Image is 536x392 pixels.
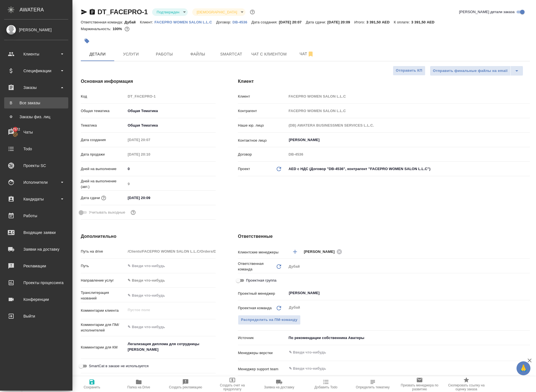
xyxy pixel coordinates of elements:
[411,20,438,24] p: 3 391,50 AED
[238,152,287,157] p: Договор
[81,345,126,350] p: Комментарии для КМ
[81,178,126,190] p: Дней на выполнение (авт.)
[4,111,68,122] a: ФЗаказы физ. лиц
[4,279,68,287] div: Проекты процессинга
[218,51,245,58] span: Smartcat
[126,194,174,202] input: ✎ Введи что-нибудь
[287,262,530,271] div: Дубай
[264,385,294,389] span: Заявка на доставку
[81,27,113,31] p: Маржинальность:
[1,125,71,139] a: 17572Чаты
[1,142,71,156] a: Todo
[1,276,71,290] a: Проекты процессинга
[238,250,287,255] p: Клиентские менеджеры
[356,385,389,389] span: Определить тематику
[140,20,154,24] p: Клиент:
[84,51,111,58] span: Детали
[238,78,530,85] h4: Клиент
[81,308,126,313] p: Комментарии клиента
[155,20,216,24] a: FACEPRO WOMEN SALON L.L.C
[306,20,327,24] p: Дата сдачи:
[123,25,131,33] button: 0.00 AED;
[126,136,174,144] input: Пустое поле
[4,212,68,220] div: Работы
[162,376,209,392] button: Создать рекламацию
[126,247,216,255] input: Пустое поле
[4,178,68,187] div: Исполнители
[238,261,276,272] p: Ответственная команда
[303,376,349,392] button: Добавить Todo
[307,51,314,57] svg: Отписаться
[125,20,140,24] p: Дубай
[81,233,216,240] h4: Дополнительно
[115,376,162,392] button: Папка на Drive
[443,376,490,392] button: Скопировать ссылку на оценку заказа
[287,107,530,115] input: Пустое поле
[238,350,287,356] p: Менеджеры верстки
[252,20,279,24] p: Дата создания:
[7,114,65,120] div: Заказы физ. лиц
[126,92,216,100] input: Пустое поле
[249,8,256,16] button: Доп статусы указывают на важность/срочность заказа
[279,20,306,24] p: [DATE] 20:07
[238,366,287,372] p: Менеджер support team
[430,66,523,76] div: split button
[287,333,530,343] div: По рекомендации собственника Аватеры
[126,291,216,299] input: ✎ Введи что-нибудь
[238,166,250,172] p: Проект
[4,245,68,253] div: Заявки на доставку
[81,195,100,201] p: Дата сдачи
[155,10,181,14] button: Подтвержден
[155,20,216,24] p: FACEPRO WOMEN SALON L.L.C
[81,249,126,254] p: Путь на drive
[238,305,272,311] p: Проектная команда
[81,78,216,85] h4: Основная информация
[20,4,72,15] div: AWATERA
[7,127,23,132] span: 17572
[69,376,115,392] button: Сохранить
[354,20,366,24] p: Итого:
[81,20,125,24] p: Ответственная команда:
[4,312,68,320] div: Выйти
[238,108,287,114] p: Контрагент
[287,150,530,158] input: Пустое поле
[1,259,71,273] a: Рекламации
[81,123,126,128] p: Тематика
[118,51,144,58] span: Услуги
[241,317,298,323] span: Распределить на ПМ-команду
[126,262,216,270] input: ✎ Введи что-нибудь
[1,226,71,239] a: Входящие заявки
[527,352,528,353] button: Open
[288,365,510,372] input: ✎ Введи что-нибудь
[293,50,320,57] span: Чат
[89,210,125,215] span: Учитывать выходные
[81,137,126,143] p: Дата создания
[304,249,338,255] span: [PERSON_NAME]
[519,362,528,374] span: 🙏
[459,9,515,15] span: [PERSON_NAME] детали заказа
[251,51,287,58] span: Чат с клиентом
[152,8,188,16] div: Подтвержден
[4,50,68,58] div: Клиенты
[287,121,530,129] input: Пустое поле
[4,83,68,92] div: Заказы
[81,166,126,172] p: Дней на выполнение
[126,276,216,285] div: ✎ Введи что-нибудь
[126,339,216,354] textarea: Легализация диплома для сотрудницы [PERSON_NAME]
[81,152,126,157] p: Дата продажи
[81,108,126,114] p: Общая тематика
[238,123,287,128] p: Наше юр. лицо
[288,245,302,258] button: Добавить менеджера
[4,128,68,136] div: Чаты
[4,262,68,270] div: Рекламации
[304,248,344,255] div: [PERSON_NAME]
[527,139,528,141] button: Open
[287,92,530,100] input: Пустое поле
[192,8,245,16] div: Подтвержден
[1,209,71,223] a: Работы
[1,309,71,323] a: Выйти
[238,233,530,240] h4: Ответственные
[349,376,396,392] button: Определить тематику
[396,376,443,392] button: Призвать менеджера по развитию
[1,292,71,306] a: Конференции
